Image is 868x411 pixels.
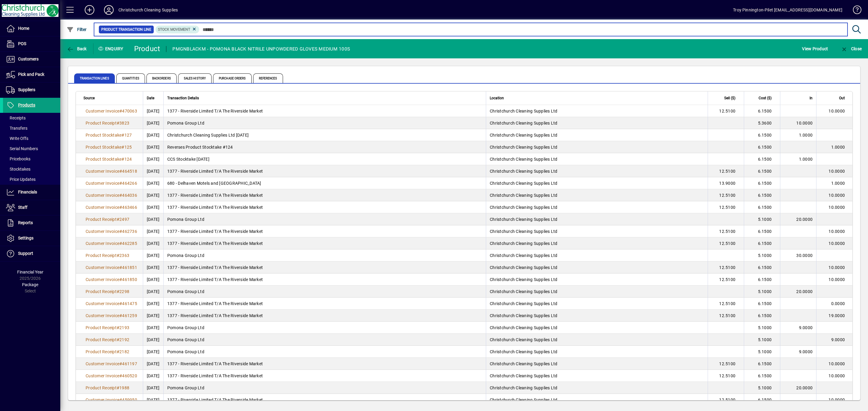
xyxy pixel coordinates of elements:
[86,385,117,390] span: Product Receipt
[163,358,486,370] td: 1377 - Riverside Limited T/A The Riverside Market
[829,229,845,234] span: 10.0000
[6,177,36,182] span: Price Updates
[83,132,134,138] a: Product Stocktake#127
[143,213,163,225] td: [DATE]
[143,370,163,382] td: [DATE]
[490,253,558,258] span: Christchurch Cleaning Supplies Ltd
[490,229,558,234] span: Christchurch Cleaning Supplies Ltd
[829,241,845,246] span: 10.0000
[143,358,163,370] td: [DATE]
[3,67,60,82] a: Pick and Pack
[829,361,845,366] span: 10.0000
[799,325,813,330] span: 9.0000
[829,193,845,198] span: 10.0000
[117,289,119,294] span: #
[3,113,60,123] a: Receipts
[163,117,486,129] td: Pomona Group Ltd
[86,193,119,198] span: Customer Invoice
[3,21,60,36] a: Home
[86,241,119,246] span: Customer Invoice
[744,310,780,322] td: 6.1500
[163,141,486,153] td: Reverses Product Stocktake #124
[733,5,842,15] div: Troy Pinnington-Pilet [EMAIL_ADDRESS][DOMAIN_NAME]
[163,286,486,298] td: Pomona Group Ltd
[800,43,829,54] button: View Product
[163,249,486,261] td: Pomona Group Ltd
[119,361,122,366] span: #
[143,273,163,286] td: [DATE]
[83,360,139,367] a: Customer Invoice#461197
[17,270,43,274] span: Financial Year
[3,174,60,184] a: Price Updates
[143,237,163,249] td: [DATE]
[86,349,117,354] span: Product Receipt
[147,95,160,101] div: Date
[744,322,780,334] td: 5.1000
[744,346,780,358] td: 5.1000
[83,385,131,391] a: Product Receipt#1988
[708,298,744,310] td: 12.5100
[86,217,117,222] span: Product Receipt
[490,121,558,125] span: Christchurch Cleaning Supplies Ltd
[796,121,813,125] span: 10.0000
[6,156,30,161] span: Pricebooks
[119,109,122,113] span: #
[163,105,486,117] td: 1377 - Riverside Limited T/A The Riverside Market
[83,95,139,101] div: Source
[119,121,129,125] span: 3823
[22,282,38,287] span: Package
[744,177,780,189] td: 6.1500
[146,73,177,83] span: Backorders
[163,165,486,177] td: 1377 - Riverside Limited T/A The Riverside Market
[759,95,772,101] span: Cost ($)
[167,95,199,101] span: Transaction Details
[119,169,122,174] span: #
[490,181,558,186] span: Christchurch Cleaning Supplies Ltd
[83,252,131,259] a: Product Receipt#2363
[67,46,87,51] span: Back
[99,5,118,15] button: Profile
[86,301,119,306] span: Customer Invoice
[18,87,35,92] span: Suppliers
[122,205,137,210] span: 463466
[122,265,137,270] span: 461851
[3,231,60,246] a: Settings
[744,129,780,141] td: 6.1500
[122,169,137,174] span: 464518
[3,36,60,51] a: POS
[143,225,163,237] td: [DATE]
[83,276,139,283] a: Customer Invoice#461850
[163,129,486,141] td: Christchurch Cleaning Supplies Ltd [DATE]
[748,95,777,101] div: Cost ($)
[83,336,131,343] a: Product Receipt#2192
[86,109,119,113] span: Customer Invoice
[490,95,504,101] span: Location
[831,145,845,150] span: 1.0000
[744,189,780,201] td: 6.1500
[6,126,27,131] span: Transfers
[86,133,121,138] span: Product Stocktake
[158,27,190,32] span: Stock movement
[18,103,35,107] span: Products
[156,26,200,33] mat-chip: Product Transaction Type: Stock movement
[86,265,119,270] span: Customer Invoice
[744,334,780,346] td: 5.1000
[163,310,486,322] td: 1377 - Riverside Limited T/A The Riverside Market
[83,300,139,307] a: Customer Invoice#461475
[708,310,744,322] td: 12.5100
[83,180,139,187] a: Customer Invoice#464266
[86,205,119,210] span: Customer Invoice
[18,72,44,77] span: Pick and Pack
[490,169,558,174] span: Christchurch Cleaning Supplies Ltd
[86,373,119,378] span: Customer Invoice
[121,133,124,138] span: #
[3,154,60,164] a: Pricebooks
[67,27,87,32] span: Filter
[848,1,860,21] a: Knowledge Base
[83,144,134,150] a: Product Stocktake#125
[86,253,117,258] span: Product Receipt
[744,237,780,249] td: 6.1500
[708,177,744,189] td: 13.9000
[117,217,119,222] span: #
[86,181,119,186] span: Customer Invoice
